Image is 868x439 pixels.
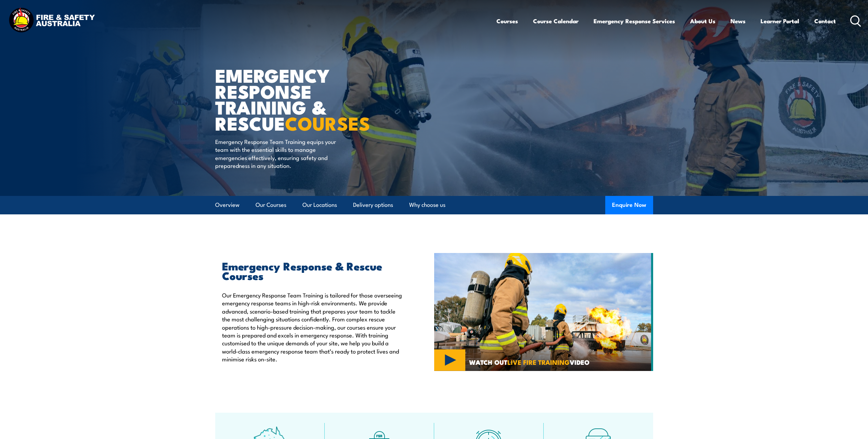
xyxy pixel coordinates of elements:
button: Enquire Now [605,196,653,214]
a: Course Calendar [533,12,579,30]
span: WATCH OUT VIDEO [469,359,590,365]
h1: Emergency Response Training & Rescue [215,67,384,131]
a: News [730,12,746,30]
strong: COURSES [285,108,370,137]
a: Delivery options [353,196,393,214]
a: Our Courses [256,196,286,214]
h2: Emergency Response & Rescue Courses [222,261,403,280]
a: Contact [814,12,836,30]
a: Overview [215,196,239,214]
a: Courses [496,12,518,30]
strong: LIVE FIRE TRAINING [507,357,570,367]
p: Our Emergency Response Team Training is tailored for those overseeing emergency response teams in... [222,291,403,363]
a: Emergency Response Services [594,12,675,30]
a: Learner Portal [761,12,799,30]
a: About Us [690,12,715,30]
a: Why choose us [409,196,445,214]
img: MINING SAFETY TRAINING COURSES [434,253,653,371]
a: Our Locations [302,196,337,214]
p: Emergency Response Team Training equips your team with the essential skills to manage emergencies... [215,137,340,170]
